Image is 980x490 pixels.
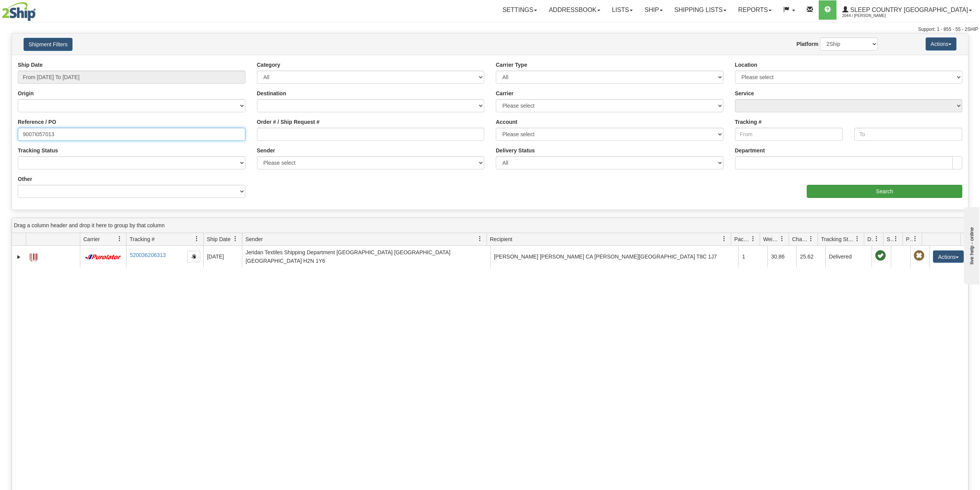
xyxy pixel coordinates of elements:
[606,0,639,20] a: Lists
[2,2,36,21] img: logo2044.jpg
[490,246,739,267] td: [PERSON_NAME] [PERSON_NAME] CA [PERSON_NAME][GEOGRAPHIC_DATA] T8C 1J7
[796,40,818,48] label: Platform
[18,118,56,126] label: Reference / PO
[257,90,286,97] label: Destination
[18,90,34,97] label: Origin
[914,250,924,261] span: Pickup Not Assigned
[854,128,962,141] input: To
[735,61,757,69] label: Location
[473,232,487,245] a: Sender filter column settings
[889,232,902,245] a: Shipment Issues filter column settings
[763,235,779,243] span: Weight
[926,37,956,51] button: Actions
[887,235,893,243] span: Shipment Issues
[496,147,535,154] label: Delivery Status
[867,235,874,243] span: Delivery Status
[245,235,263,243] span: Sender
[242,246,490,267] td: Jeridan Textiles Shipping Department [GEOGRAPHIC_DATA] [GEOGRAPHIC_DATA] [GEOGRAPHIC_DATA] H2N 1Y6
[738,246,767,267] td: 1
[257,118,320,126] label: Order # / Ship Request #
[18,61,43,69] label: Ship Date
[639,0,668,20] a: Ship
[83,235,100,243] span: Carrier
[747,232,760,245] a: Packages filter column settings
[496,61,527,69] label: Carrier Type
[2,26,978,33] div: Support: 1 - 855 - 55 - 2SHIP
[732,0,777,20] a: Reports
[718,232,731,245] a: Recipient filter column settings
[807,185,962,198] input: Search
[497,0,543,20] a: Settings
[15,253,23,261] a: Expand
[6,7,71,12] div: live help - online
[735,118,762,126] label: Tracking #
[187,251,200,262] button: Copy to clipboard
[821,235,855,243] span: Tracking Status
[257,61,280,69] label: Category
[962,206,979,284] iframe: chat widget
[848,7,968,13] span: Sleep Country [GEOGRAPHIC_DATA]
[12,218,968,233] div: grid grouping header
[18,175,32,183] label: Other
[906,235,912,243] span: Pickup Status
[851,232,864,245] a: Tracking Status filter column settings
[804,232,818,245] a: Charge filter column settings
[669,0,732,20] a: Shipping lists
[842,12,900,20] span: 2044 / [PERSON_NAME]
[24,38,73,51] button: Shipment Filters
[735,90,754,97] label: Service
[18,147,58,154] label: Tracking Status
[870,232,883,245] a: Delivery Status filter column settings
[734,235,750,243] span: Packages
[735,147,765,154] label: Department
[909,232,922,245] a: Pickup Status filter column settings
[190,232,203,245] a: Tracking # filter column settings
[836,0,978,20] a: Sleep Country [GEOGRAPHIC_DATA] 2044 / [PERSON_NAME]
[825,246,872,267] td: Delivered
[490,235,512,243] span: Recipient
[496,90,514,97] label: Carrier
[792,235,808,243] span: Charge
[767,246,796,267] td: 30.86
[207,235,230,243] span: Ship Date
[203,246,242,267] td: [DATE]
[113,232,126,245] a: Carrier filter column settings
[776,232,789,245] a: Weight filter column settings
[229,232,242,245] a: Ship Date filter column settings
[130,252,166,258] a: 520036206313
[496,118,517,126] label: Account
[735,128,843,141] input: From
[543,0,606,20] a: Addressbook
[933,250,964,263] button: Actions
[83,254,123,260] img: 11 - Purolator
[875,250,886,261] span: On time
[796,246,825,267] td: 25.62
[257,147,275,154] label: Sender
[130,235,155,243] span: Tracking #
[30,250,37,262] a: Label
